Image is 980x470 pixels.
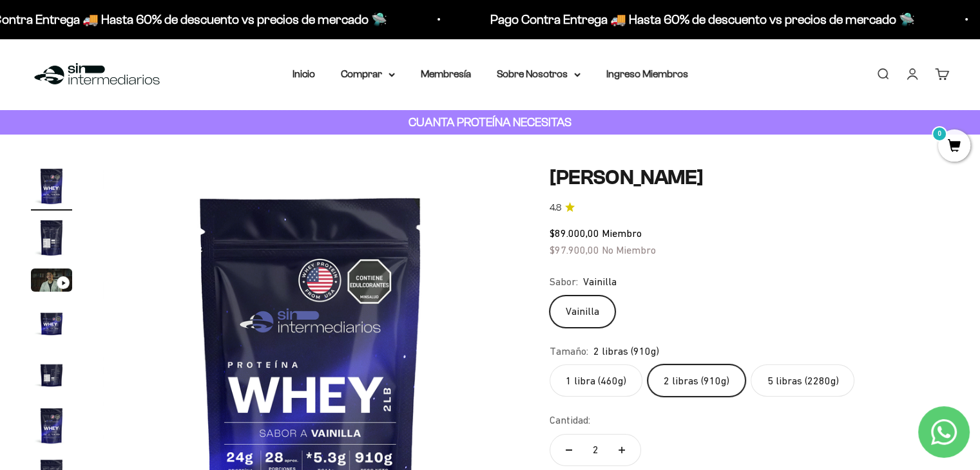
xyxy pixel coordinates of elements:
[497,66,581,82] summary: Sobre Nosotros
[31,353,72,399] button: Ir al artículo 5
[293,68,315,79] a: Inicio
[31,302,72,347] button: Ir al artículo 4
[31,165,72,207] img: Proteína Whey - Vainilla
[31,405,72,450] button: Ir al artículo 6
[602,227,642,239] span: Miembro
[31,217,72,262] button: Ir al artículo 2
[583,274,617,290] span: Vainilla
[421,68,471,79] a: Membresía
[602,244,656,256] span: No Miembro
[176,9,600,30] p: Pago Contra Entrega 🚚 Hasta 60% de descuento vs precios de mercado 🛸
[550,201,949,215] a: 4.84.8 de 5.0 estrellas
[31,302,72,343] img: Proteína Whey - Vainilla
[550,435,588,465] button: Reducir cantidad
[31,268,72,296] button: Ir al artículo 3
[550,227,599,239] span: $89.000,00
[408,115,572,129] strong: CUANTA PROTEÍNA NECESITAS
[932,126,947,142] mark: 0
[550,201,561,215] span: 4.8
[31,217,72,258] img: Proteína Whey - Vainilla
[341,66,395,82] summary: Comprar
[550,412,590,429] label: Cantidad:
[31,165,72,211] button: Ir al artículo 1
[606,68,688,79] a: Ingreso Miembros
[31,405,72,446] img: Proteína Whey - Vainilla
[550,274,578,290] legend: Sabor:
[550,244,599,256] span: $97.900,00
[603,435,640,465] button: Aumentar cantidad
[593,343,659,360] span: 2 libras (910g)
[938,140,970,154] a: 0
[550,165,949,190] h1: [PERSON_NAME]
[31,353,72,395] img: Proteína Whey - Vainilla
[550,343,588,360] legend: Tamaño:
